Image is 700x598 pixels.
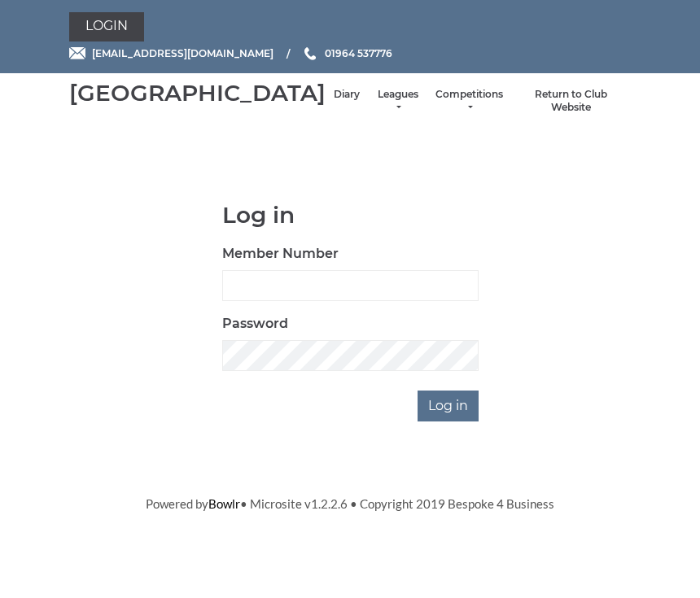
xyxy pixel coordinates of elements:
a: Phone us 01964 537776 [302,46,392,61]
div: [GEOGRAPHIC_DATA] [69,81,326,106]
span: [EMAIL_ADDRESS][DOMAIN_NAME] [92,47,273,59]
a: Login [69,12,144,41]
a: Leagues [376,88,419,115]
img: Email [69,47,85,59]
a: Competitions [435,88,503,115]
label: Password [222,314,288,334]
h1: Log in [222,203,479,228]
a: Diary [334,88,360,102]
a: Return to Club Website [519,88,623,115]
img: Phone us [304,47,316,60]
span: 01964 537776 [325,47,392,59]
a: Email [EMAIL_ADDRESS][DOMAIN_NAME] [69,46,273,61]
span: Powered by • Microsite v1.2.2.6 • Copyright 2019 Bespoke 4 Business [146,496,554,511]
input: Log in [418,391,479,421]
a: Bowlr [208,496,240,511]
label: Member Number [222,244,339,264]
